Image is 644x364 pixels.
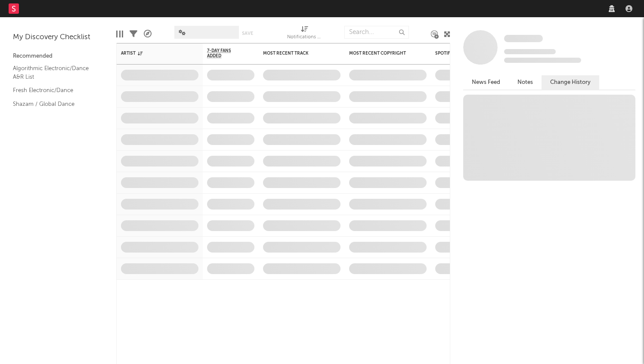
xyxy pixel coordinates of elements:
a: Algorithmic Electronic/Dance A&R List [13,64,95,81]
div: Spotify Monthly Listeners [435,51,500,56]
div: Artist [121,51,186,56]
a: Fresh Electronic/Dance [13,86,95,95]
a: Shazam / Global Dance [13,99,95,109]
div: Filters [130,22,137,46]
div: A&R Pipeline [144,22,152,46]
span: 7-Day Fans Added [207,48,241,59]
div: My Discovery Checklist [13,32,103,43]
button: Change History [542,75,599,89]
div: Notifications (Artist) [287,32,322,43]
button: Save [242,31,253,36]
div: Edit Columns [116,22,123,46]
button: News Feed [463,75,509,89]
span: Some Artist [504,35,543,42]
div: Recommended [13,51,103,62]
span: Tracking Since: [DATE] [504,49,556,54]
div: Most Recent Track [263,51,328,56]
div: Most Recent Copyright [349,51,414,56]
button: Notes [509,75,542,89]
input: Search... [344,26,409,39]
span: 0 fans last week [504,58,581,63]
a: Some Artist [504,34,543,43]
div: Notifications (Artist) [287,22,322,46]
